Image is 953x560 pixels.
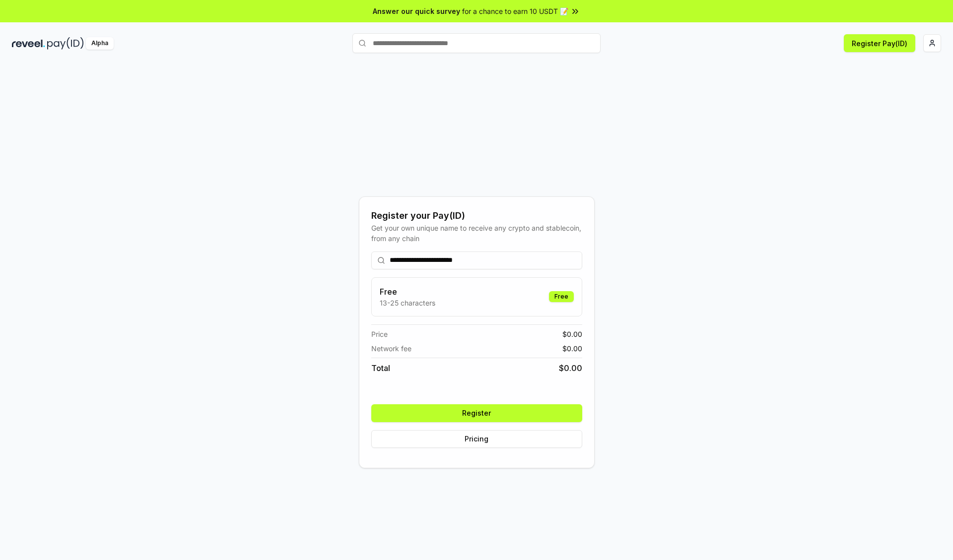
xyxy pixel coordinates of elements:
[559,362,582,374] span: $ 0.00
[371,404,582,422] button: Register
[844,34,915,52] button: Register Pay(ID)
[380,298,435,308] p: 13-25 characters
[373,6,460,16] span: Answer our quick survey
[549,291,574,302] div: Free
[371,223,582,244] div: Get your own unique name to receive any crypto and stablecoin, from any chain
[380,286,435,298] h3: Free
[86,37,114,50] div: Alpha
[371,362,390,374] span: Total
[462,6,568,16] span: for a chance to earn 10 USDT 📝
[371,329,388,339] span: Price
[371,343,411,354] span: Network fee
[12,37,45,50] img: reveel_dark
[562,329,582,339] span: $ 0.00
[562,343,582,354] span: $ 0.00
[371,430,582,448] button: Pricing
[47,37,84,50] img: pay_id
[371,209,582,223] div: Register your Pay(ID)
